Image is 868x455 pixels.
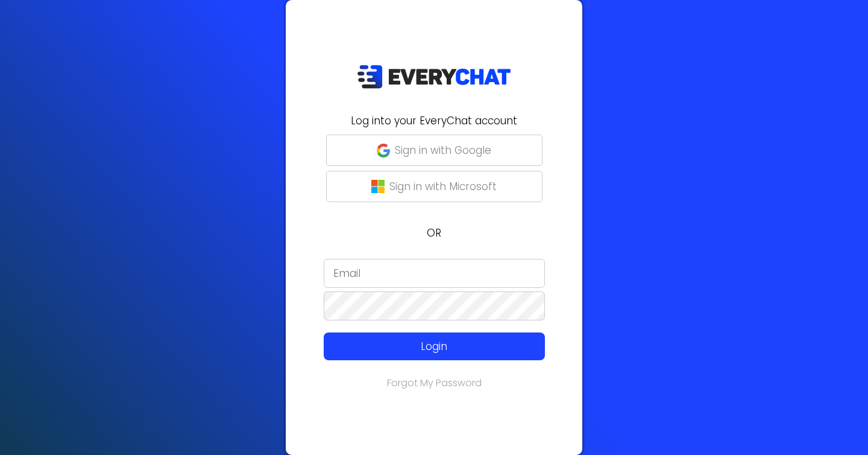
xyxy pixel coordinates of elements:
[357,65,511,89] img: EveryChat_logo_dark.png
[326,135,542,166] button: Sign in with Google
[395,142,491,158] p: Sign in with Google
[371,180,385,193] img: microsoft-logo.png
[293,113,575,129] h2: Log into your EveryChat account
[387,376,482,390] a: Forgot My Password
[377,144,390,157] img: google-g.png
[346,339,523,354] p: Login
[324,332,545,360] button: Login
[326,171,542,202] button: Sign in with Microsoft
[293,225,575,241] p: OR
[324,259,545,288] input: Email
[389,179,497,194] p: Sign in with Microsoft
